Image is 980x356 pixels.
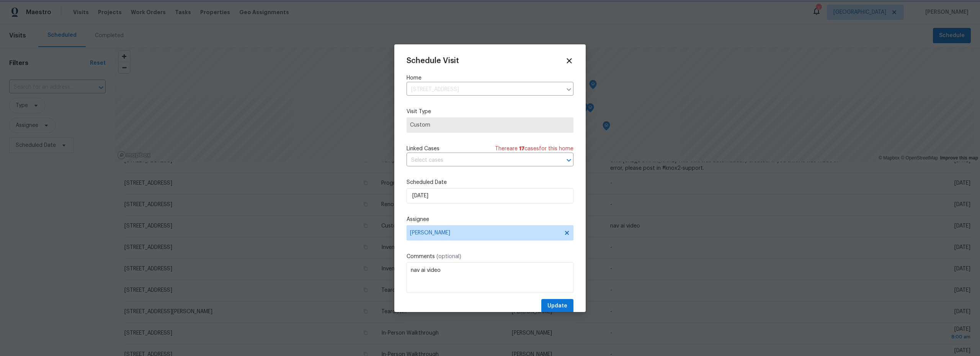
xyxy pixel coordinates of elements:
label: Scheduled Date [407,179,573,186]
span: [PERSON_NAME] [410,230,560,236]
input: Select cases [407,154,552,166]
label: Assignee [407,216,573,223]
label: Visit Type [407,108,573,115]
span: Custom [410,121,570,129]
span: (optional) [436,254,461,259]
span: 17 [519,146,524,151]
span: There are case s for this home [495,145,573,153]
button: Update [541,299,573,313]
span: Close [565,57,573,65]
span: Schedule Visit [407,57,459,65]
input: M/D/YYYY [407,188,573,203]
textarea: nav ai video [407,262,573,293]
label: Comments [407,253,573,260]
input: Enter in an address [407,84,562,96]
span: Linked Cases [407,145,439,153]
label: Home [407,74,573,82]
button: Open [563,155,574,166]
span: Update [547,301,567,311]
